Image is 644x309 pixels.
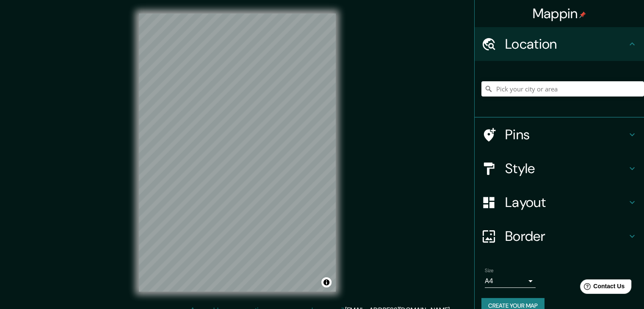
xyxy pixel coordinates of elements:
label: Size [485,267,494,274]
div: Layout [475,185,644,219]
iframe: Help widget launcher [569,276,635,300]
img: pin-icon.png [579,11,586,18]
div: Pins [475,118,644,152]
input: Pick your city or area [481,81,644,97]
h4: Layout [505,194,627,211]
h4: Style [505,160,627,177]
div: Border [475,219,644,253]
h4: Mappin [533,5,586,22]
div: Location [475,27,644,61]
h4: Pins [505,126,627,143]
button: Toggle attribution [321,277,332,287]
canvas: Map [139,14,336,292]
h4: Border [505,228,627,245]
div: A4 [485,274,536,288]
h4: Location [505,36,627,52]
div: Style [475,152,644,185]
